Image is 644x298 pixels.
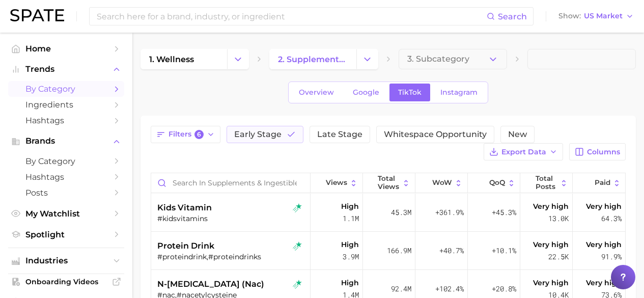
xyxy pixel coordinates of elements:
[290,84,343,101] a: Overview
[25,44,107,53] span: Home
[536,175,557,191] span: Total Posts
[293,280,302,289] img: tiktok rising star
[157,278,264,290] span: n-[MEDICAL_DATA] (nac)
[556,10,636,23] button: ShowUS Market
[389,84,430,101] a: TikTok
[558,13,581,19] span: Show
[587,148,620,156] span: Columns
[25,156,107,166] span: by Category
[439,245,464,257] span: +40.7%
[341,277,359,289] span: High
[533,277,569,289] span: Very high
[387,245,411,257] span: 166.9m
[378,175,400,191] span: Total Views
[595,179,610,187] span: Paid
[8,185,124,201] a: Posts
[435,283,464,295] span: +102.4%
[269,49,356,69] a: 2. supplements & ingestibles
[601,251,622,263] span: 91.9%
[169,130,204,139] span: Filters
[489,179,505,187] span: QoQ
[278,55,347,64] span: 2. supplements & ingestibles
[363,173,415,193] button: Total Views
[151,194,625,232] button: kids vitamintiktok rising star#kidsvitaminsHigh1.1m45.3m+361.9%+45.3%Very high13.0kVery high64.3%
[432,84,486,101] a: Instagram
[25,209,107,219] span: My Watchlist
[234,130,282,139] span: Early Stage
[25,172,107,182] span: Hashtags
[344,84,388,101] a: Google
[299,88,334,97] span: Overview
[435,206,464,219] span: +361.9%
[343,212,359,225] span: 1.1m
[8,274,124,289] a: Onboarding Videos
[492,245,516,257] span: +10.1%
[399,49,507,69] button: 3. Subcategory
[391,206,411,219] span: 45.3m
[25,137,107,146] span: Brands
[407,55,469,64] span: 3. Subcategory
[8,81,124,97] a: by Category
[341,200,359,212] span: High
[25,84,107,94] span: by Category
[317,130,362,139] span: Late Stage
[492,206,516,219] span: +45.3%
[498,12,527,21] span: Search
[508,130,527,139] span: New
[157,202,212,214] span: kids vitamin
[492,283,516,295] span: +20.8%
[573,173,625,193] button: Paid
[227,49,249,69] button: Change Category
[151,126,220,143] button: Filters6
[149,55,194,64] span: 1. wellness
[25,277,107,286] span: Onboarding Videos
[391,283,411,295] span: 92.4m
[8,153,124,169] a: by Category
[8,169,124,185] a: Hashtags
[326,179,347,187] span: Views
[8,62,124,77] button: Trends
[8,133,124,149] button: Brands
[157,240,214,252] span: protein drink
[8,41,124,57] a: Home
[440,88,478,97] span: Instagram
[341,238,359,251] span: High
[151,173,310,193] input: Search in supplements & ingestibles
[25,188,107,198] span: Posts
[569,143,626,160] button: Columns
[520,173,573,193] button: Total Posts
[8,113,124,128] a: Hashtags
[157,252,306,261] div: #proteindrink,#proteindrinks
[8,206,124,222] a: My Watchlist
[293,241,302,251] img: tiktok rising star
[8,227,124,242] a: Spotlight
[25,65,107,74] span: Trends
[25,256,107,265] span: Industries
[353,88,379,97] span: Google
[398,88,422,97] span: TikTok
[25,230,107,239] span: Spotlight
[484,143,563,160] button: Export Data
[311,173,363,193] button: Views
[157,214,306,223] div: #kidsvitamins
[548,251,569,263] span: 22.5k
[586,277,622,289] span: Very high
[141,49,227,69] a: 1. wellness
[432,179,452,187] span: WoW
[343,251,359,263] span: 3.9m
[533,200,569,212] span: Very high
[586,200,622,212] span: Very high
[584,13,623,19] span: US Market
[356,49,378,69] button: Change Category
[384,130,487,139] span: Whitespace Opportunity
[10,9,64,21] img: SPATE
[533,238,569,251] span: Very high
[25,116,107,125] span: Hashtags
[96,8,487,25] input: Search here for a brand, industry, or ingredient
[601,212,622,225] span: 64.3%
[25,100,107,110] span: Ingredients
[8,253,124,268] button: Industries
[151,232,625,270] button: protein drinktiktok rising star#proteindrink,#proteindrinksHigh3.9m166.9m+40.7%+10.1%Very high22....
[548,212,569,225] span: 13.0k
[293,203,302,212] img: tiktok rising star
